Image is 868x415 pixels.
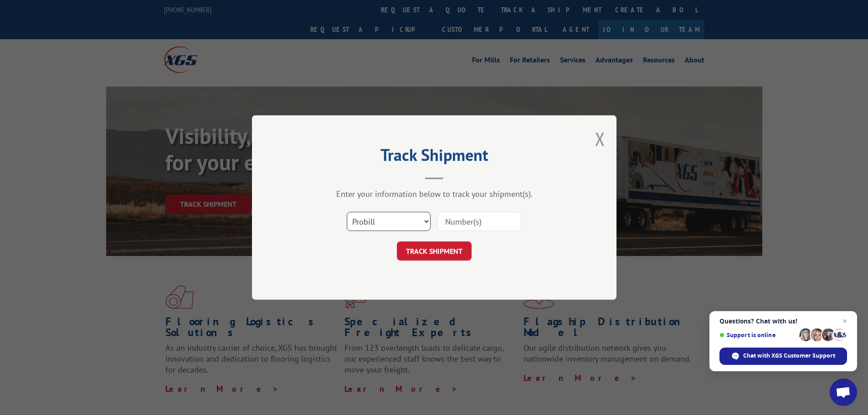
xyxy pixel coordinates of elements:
[743,352,835,360] span: Chat with XGS Customer Support
[719,332,796,338] span: Support is online
[437,212,521,231] input: Number(s)
[397,241,472,261] button: TRACK SHIPMENT
[830,379,857,406] a: Open chat
[719,348,847,365] span: Chat with XGS Customer Support
[298,189,571,199] div: Enter your information below to track your shipment(s).
[298,149,571,166] h2: Track Shipment
[719,318,847,325] span: Questions? Chat with us!
[595,127,605,151] button: Close modal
